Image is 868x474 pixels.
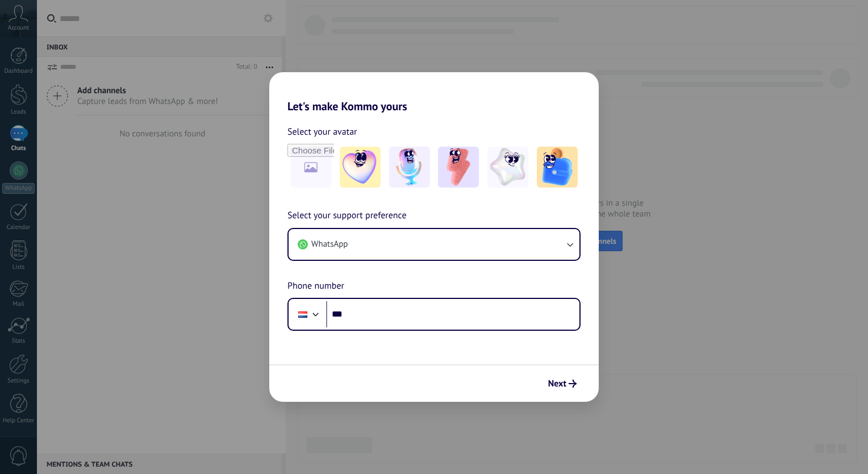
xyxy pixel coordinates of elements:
img: -2.jpeg [389,147,430,188]
button: WhatsApp [289,229,579,260]
img: -4.jpeg [487,147,528,188]
img: -3.jpeg [438,147,479,188]
div: Netherlands: + 31 [292,302,314,326]
span: Select your support preference [287,209,407,223]
span: WhatsApp [311,239,348,250]
img: -1.jpeg [340,147,381,188]
h2: Let's make Kommo yours [269,72,599,113]
span: Select your avatar [287,124,357,139]
button: Next [543,374,582,393]
img: -5.jpeg [537,147,578,188]
span: Phone number [287,279,344,294]
span: Next [548,380,566,388]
